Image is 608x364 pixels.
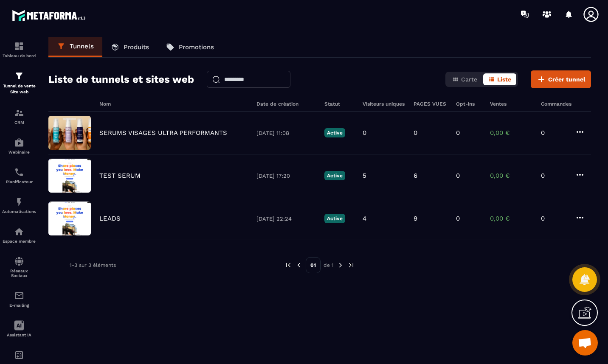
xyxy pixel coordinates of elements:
img: logo [12,8,88,23]
p: 0 [541,129,566,137]
p: 0 [456,172,460,179]
p: CRM [2,120,36,125]
p: 6 [414,172,417,179]
p: Assistant IA [2,333,36,337]
button: Carte [447,73,482,85]
img: image [48,116,91,150]
img: accountant [14,350,24,360]
p: [DATE] 11:08 [256,130,316,136]
p: 0 [414,129,417,137]
a: emailemailE-mailing [2,284,36,314]
h6: Opt-ins [456,101,481,107]
a: automationsautomationsAutomatisations [2,190,36,220]
img: prev [284,261,292,269]
h6: Nom [99,101,248,107]
button: Liste [483,73,516,85]
p: 0 [456,215,460,222]
p: [DATE] 22:24 [256,216,316,222]
h6: PAGES VUES [414,101,448,107]
p: Automatisations [2,209,36,214]
button: Créer tunnel [531,70,591,88]
img: automations [14,137,24,148]
h6: Commandes [541,101,571,107]
img: image [48,159,91,193]
p: Tableau de bord [2,53,36,58]
p: Active [324,171,345,180]
a: Promotions [158,37,222,57]
p: 0 [541,172,566,179]
h6: Visiteurs uniques [363,101,405,107]
img: prev [295,261,303,269]
div: Ouvrir le chat [572,330,598,356]
p: 1-3 sur 3 éléments [70,262,116,268]
img: social-network [14,256,24,266]
p: [DATE] 17:20 [256,173,316,179]
p: TEST SERUM [99,172,141,179]
p: Active [324,214,345,223]
p: 01 [306,257,321,273]
span: Liste [497,76,511,83]
a: formationformationTableau de bord [2,35,36,64]
p: 9 [414,215,417,222]
p: 0,00 € [490,215,532,222]
p: 4 [363,215,366,222]
p: Réseaux Sociaux [2,269,36,278]
img: next [347,261,355,269]
p: Active [324,128,345,137]
img: image [48,202,91,235]
p: 5 [363,172,366,179]
img: automations [14,227,24,237]
img: automations [14,197,24,207]
p: 0 [363,129,366,137]
a: automationsautomationsWebinaire [2,131,36,161]
p: Tunnels [70,42,94,50]
p: Webinaire [2,150,36,154]
img: next [337,261,344,269]
img: email [14,291,24,301]
p: 0 [541,215,566,222]
p: 0,00 € [490,129,532,137]
h6: Date de création [256,101,316,107]
span: Carte [461,76,477,83]
a: formationformationCRM [2,101,36,131]
img: scheduler [14,167,24,177]
a: social-networksocial-networkRéseaux Sociaux [2,250,36,284]
p: de 1 [324,262,334,269]
p: Planificateur [2,179,36,184]
p: E-mailing [2,303,36,308]
a: Assistant IA [2,314,36,344]
h6: Statut [324,101,354,107]
a: Tunnels [48,37,102,57]
p: SERUMS VISAGES ULTRA PERFORMANTS [99,129,227,137]
p: Promotions [179,43,214,51]
p: LEADS [99,215,121,222]
p: Produits [124,43,149,51]
span: Créer tunnel [548,75,585,84]
h2: Liste de tunnels et sites web [48,71,194,88]
a: formationformationTunnel de vente Site web [2,64,36,101]
p: Tunnel de vente Site web [2,83,36,95]
img: formation [14,41,24,51]
a: Produits [102,37,158,57]
a: automationsautomationsEspace membre [2,220,36,250]
a: schedulerschedulerPlanificateur [2,161,36,190]
img: formation [14,71,24,81]
img: formation [14,108,24,118]
p: 0 [456,129,460,137]
p: Espace membre [2,239,36,244]
h6: Ventes [490,101,532,107]
p: 0,00 € [490,172,532,179]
